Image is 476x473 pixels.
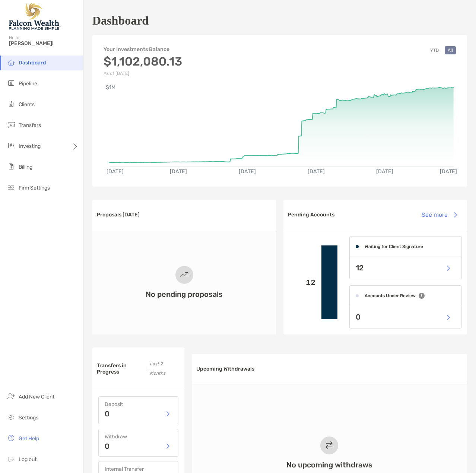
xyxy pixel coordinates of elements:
[105,434,172,440] h4: Withdraw
[416,207,463,223] button: See more
[7,58,16,67] img: dashboard icon
[92,14,149,28] h1: Dashboard
[104,54,182,69] h3: $1,102,080.13
[19,122,41,128] span: Transfers
[7,183,16,192] img: firm-settings icon
[9,40,79,47] span: [PERSON_NAME]!
[19,185,50,191] span: Firm Settings
[107,169,124,175] text: [DATE]
[7,392,16,401] img: add_new_client icon
[97,212,140,218] h3: Proposals [DATE]
[7,454,16,463] img: logout icon
[365,244,423,249] h4: Waiting for Client Signature
[7,434,16,442] img: get-help icon
[286,460,372,469] h3: No upcoming withdraws
[7,120,16,129] img: transfers icon
[106,84,115,91] text: $1M
[150,359,175,378] p: Last 2 Months
[19,143,41,149] span: Investing
[289,278,315,287] p: 12
[239,169,256,175] text: [DATE]
[9,3,61,30] img: Falcon Wealth Planning Logo
[146,290,223,299] h3: No pending proposals
[308,169,325,175] text: [DATE]
[104,46,182,53] h4: Your Investments Balance
[19,101,35,108] span: Clients
[19,415,38,421] span: Settings
[7,141,16,150] img: investing icon
[356,263,364,273] p: 12
[377,169,394,175] text: [DATE]
[288,212,334,218] h3: Pending Accounts
[19,80,37,87] span: Pipeline
[105,466,172,472] h4: Internal Transfer
[7,413,16,422] img: settings icon
[97,362,142,375] h3: Transfers in Progress
[19,435,39,442] span: Get Help
[427,46,442,54] button: YTD
[356,312,361,322] p: 0
[19,394,54,400] span: Add New Client
[440,169,457,175] text: [DATE]
[170,169,187,175] text: [DATE]
[7,99,16,108] img: clients icon
[7,79,16,88] img: pipeline icon
[105,410,110,418] p: 0
[19,456,37,463] span: Log out
[105,401,172,407] h4: Deposit
[104,71,182,76] p: As of [DATE]
[105,442,110,450] p: 0
[19,164,32,170] span: Billing
[7,162,16,171] img: billing icon
[19,60,46,66] span: Dashboard
[196,366,254,372] h3: Upcoming Withdrawals
[445,46,456,54] button: All
[365,293,416,298] h4: Accounts Under Review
